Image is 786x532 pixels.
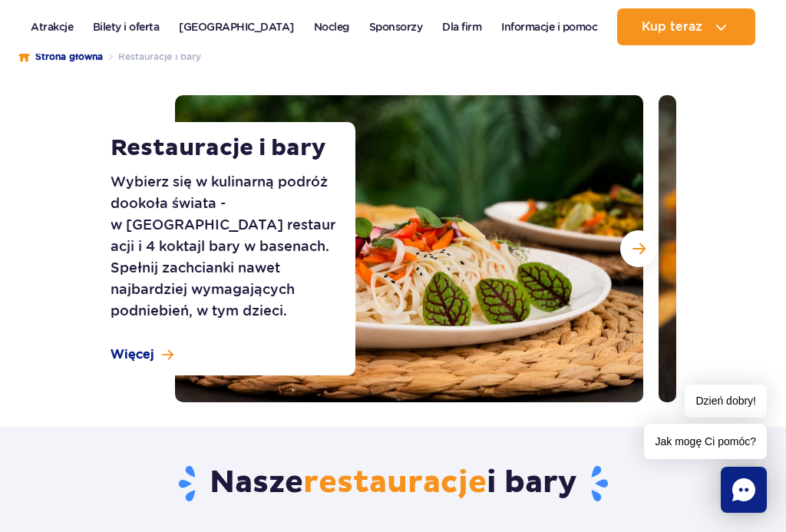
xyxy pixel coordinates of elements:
[18,49,103,64] a: Strona główna
[31,8,73,45] a: Atrakcje
[303,464,487,502] span: restauracje
[111,171,343,322] p: Wybierz się w kulinarną podróż dookoła świata - w [GEOGRAPHIC_DATA] restauracji i 4 koktajl bary ...
[111,134,343,162] h1: Restauracje i bary
[111,346,173,363] a: Więcej
[103,49,201,64] li: Restauracje i bary
[620,230,657,267] button: Następny slajd
[644,424,767,459] span: Jak mogę Ci pomóc?
[617,8,755,45] button: Kup teraz
[110,464,676,504] h2: Nasze i bary
[369,8,423,45] a: Sponsorzy
[501,8,597,45] a: Informacje i pomoc
[642,20,702,34] span: Kup teraz
[685,385,767,418] span: Dzień dobry!
[314,8,349,45] a: Nocleg
[721,467,767,513] div: Chat
[442,8,481,45] a: Dla firm
[93,8,160,45] a: Bilety i oferta
[179,8,294,45] a: [GEOGRAPHIC_DATA]
[111,346,154,363] span: Więcej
